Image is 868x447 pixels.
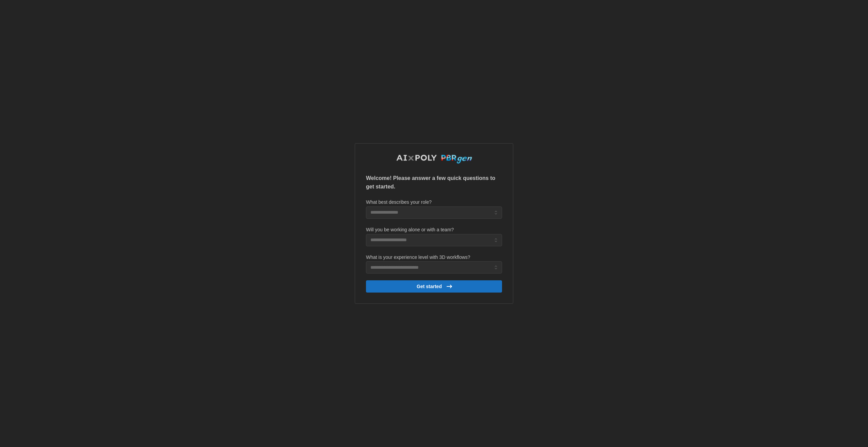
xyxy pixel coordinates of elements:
[366,174,502,191] p: Welcome! Please answer a few quick questions to get started.
[366,280,502,293] button: Get started
[366,254,470,261] label: What is your experience level with 3D workflows?
[396,154,472,164] img: AIxPoly PBRgen
[366,226,454,234] label: Will you be working alone or with a team?
[366,199,432,206] label: What best describes your role?
[417,281,442,292] span: Get started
